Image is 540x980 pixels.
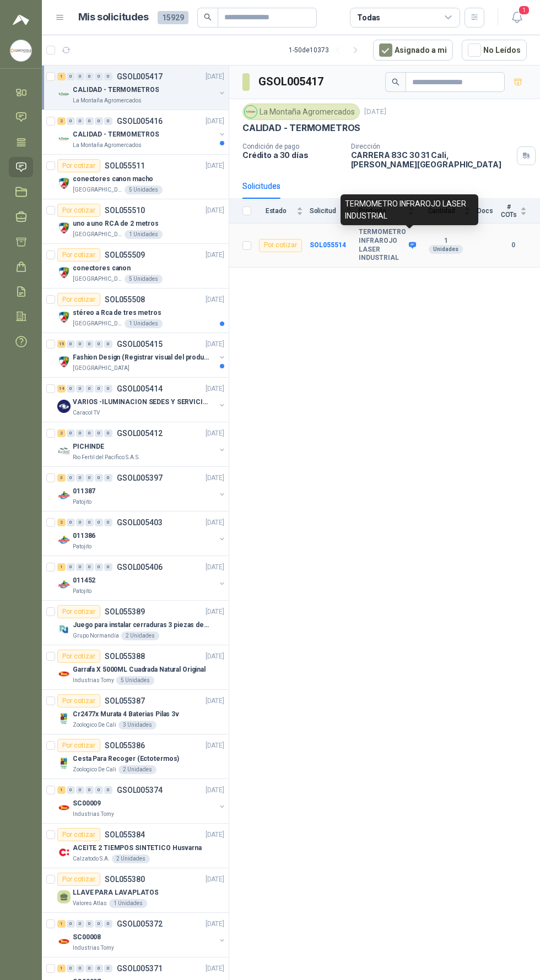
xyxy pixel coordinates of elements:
p: SC00008 [73,932,101,943]
p: PICHINDE [73,442,104,452]
h3: GSOL005417 [258,73,325,90]
p: [DATE] [206,919,224,929]
div: 0 [95,385,103,393]
a: 15 0 0 0 0 0 GSOL005415[DATE] Company LogoFashion Design (Registrar visual del producto)[GEOGRAPH... [57,337,226,373]
div: 0 [85,920,94,928]
div: 2 Unidades [118,765,156,774]
p: [GEOGRAPHIC_DATA] [73,275,122,284]
p: GSOL005414 [117,385,163,393]
span: search [204,13,212,21]
a: 1 0 0 0 0 0 GSOL005406[DATE] Company Logo011452Patojito [57,560,226,596]
p: SOL055508 [105,296,145,303]
p: [DATE] [206,741,224,751]
div: 0 [67,965,75,972]
p: [DATE] [206,785,224,796]
p: [DATE] [206,607,224,617]
p: GSOL005406 [117,563,163,571]
p: Industrias Tomy [73,944,114,952]
div: 0 [67,474,75,482]
p: conectores canon macho [73,174,153,184]
a: 3 0 0 0 0 0 GSOL005397[DATE] Company Logo011387Patojito [57,471,226,507]
a: Por cotizarSOL055384[DATE] Company LogoACEITE 2 TIEMPOS SINTETICO HusvarnaCalzatodo S.A.2 Unidades [42,824,229,868]
p: 011386 [73,531,95,541]
p: SOL055509 [105,251,145,259]
div: TERMOMETRO INFRAROJO LASER INDUSTRIAL [341,194,478,225]
div: 3 [57,474,66,482]
p: [DATE] [206,562,224,573]
img: Company Logo [57,578,71,591]
a: Por cotizarSOL055511[DATE] Company Logoconectores canon macho[GEOGRAPHIC_DATA]5 Unidades [42,155,229,199]
p: Zoologico De Cali [73,765,116,774]
p: Zoologico De Cali [73,721,116,729]
p: stéreo a Rca de tres metros [73,308,161,318]
div: 2 [57,429,66,437]
p: Calzatodo S.A. [73,854,110,863]
p: [DATE] [206,428,224,439]
img: Company Logo [10,40,31,61]
div: 0 [85,519,94,526]
div: 0 [95,965,103,972]
div: 2 [57,117,66,125]
img: Company Logo [57,712,71,725]
a: 2 0 0 0 0 0 GSOL005412[DATE] Company LogoPICHINDERio Fertil del Pacífico S.A.S. [57,427,226,462]
div: Por cotizar [57,694,100,707]
p: [DATE] [364,107,386,117]
div: Solicitudes [242,180,280,192]
p: Rio Fertil del Pacífico S.A.S. [73,453,140,462]
div: 0 [85,965,94,972]
div: 0 [76,385,84,393]
p: Caracol TV [73,409,100,417]
div: 0 [95,519,103,526]
div: Por cotizar [57,828,100,841]
h1: Mis solicitudes [78,9,149,25]
p: 011452 [73,575,95,586]
div: 0 [95,786,103,794]
p: La Montaña Agromercados [73,96,142,105]
img: Company Logo [57,88,71,101]
div: Por cotizar [57,605,100,618]
img: Company Logo [57,444,71,458]
div: 3 Unidades [118,721,156,729]
p: SOL055388 [105,652,145,660]
img: Company Logo [57,667,71,680]
p: GSOL005397 [117,474,163,482]
img: Company Logo [57,132,71,145]
p: SOL055384 [105,831,145,839]
div: 1 [57,920,66,928]
span: 15929 [158,11,188,24]
div: 0 [104,786,112,794]
div: 0 [104,563,112,571]
p: Crédito a 30 días [242,150,342,160]
div: 5 Unidades [116,676,154,685]
div: 1 - 50 de 10373 [289,41,364,59]
b: 0 [500,240,527,251]
div: 0 [95,340,103,348]
img: Company Logo [57,489,71,502]
p: [DATE] [206,830,224,840]
div: 5 Unidades [125,186,163,194]
p: CALIDAD - TERMOMETROS [242,122,360,134]
p: Valores Atlas [73,899,107,908]
div: 0 [104,519,112,526]
a: SOL055514 [310,241,346,249]
p: [DATE] [206,295,224,305]
div: 0 [85,786,94,794]
div: 0 [76,965,84,972]
div: Unidades [429,245,463,254]
p: GSOL005403 [117,519,163,526]
th: Estado [258,199,310,224]
div: 0 [85,563,94,571]
p: GSOL005371 [117,965,163,972]
div: 0 [85,474,94,482]
b: 1 [421,237,471,246]
div: 1 [57,563,66,571]
a: Por cotizarSOL055510[DATE] Company Logouno a uno RCA de 2 metros[GEOGRAPHIC_DATA]1 Unidades [42,199,229,244]
p: [DATE] [206,963,224,974]
p: CALIDAD - TERMOMETROS [73,129,159,140]
div: 0 [104,340,112,348]
div: 0 [85,73,94,80]
a: Por cotizarSOL055389[DATE] Company LogoJuego para instalar cerraduras 3 piezas de acero al carbon... [42,601,229,645]
a: Por cotizarSOL055508[DATE] Company Logostéreo a Rca de tres metros[GEOGRAPHIC_DATA]1 Unidades [42,288,229,333]
div: 0 [104,920,112,928]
